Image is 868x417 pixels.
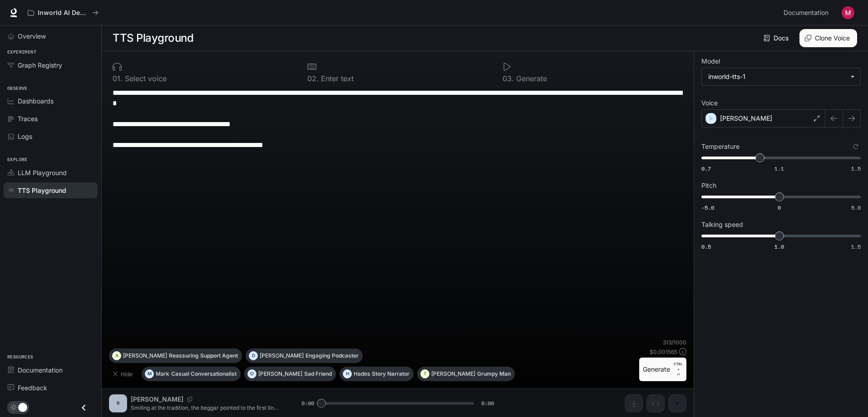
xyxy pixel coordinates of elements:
p: Grumpy Man [477,371,511,377]
p: Inworld AI Demos [38,9,89,17]
p: Temperature [701,143,740,150]
p: ⏎ [674,361,683,378]
span: Logs [18,132,32,141]
p: Sad Friend [304,371,332,377]
a: Overview [4,28,98,44]
button: GenerateCTRL +⏎ [639,358,686,381]
button: Close drawer [74,398,94,417]
p: [PERSON_NAME] [123,353,167,358]
button: D[PERSON_NAME]Engaging Podcaster [246,348,363,363]
p: Select voice [123,75,167,82]
div: O [248,367,256,381]
span: 1.1 [774,165,784,172]
button: Clone Voice [799,29,857,47]
p: Model [701,58,720,64]
a: Graph Registry [4,57,98,73]
a: Documentation [4,362,98,378]
span: Dark mode toggle [18,402,27,412]
a: Feedback [4,380,98,396]
p: Pitch [701,182,716,189]
a: Logs [4,128,98,144]
button: All workspaces [24,4,103,22]
p: [PERSON_NAME] [260,353,304,358]
p: CTRL + [674,361,683,372]
p: Reassuring Support Agent [169,353,238,358]
span: Traces [18,114,38,123]
span: Documentation [18,365,63,375]
button: Reset to default [851,142,861,152]
p: Generate [514,75,547,82]
span: 0.5 [701,243,711,250]
span: 5.0 [851,204,861,211]
span: 1.5 [851,165,861,172]
button: Hide [109,367,138,381]
a: Docs [762,29,792,47]
p: Hades [354,371,370,377]
p: Mark [156,371,169,377]
span: Documentation [784,7,829,19]
p: Voice [701,100,718,106]
div: inworld-tts-1 [702,68,860,85]
span: TTS Playground [18,186,66,195]
div: A [113,348,121,363]
a: Dashboards [4,93,98,109]
button: T[PERSON_NAME]Grumpy Man [417,367,515,381]
div: T [421,367,429,381]
span: Graph Registry [18,60,62,70]
div: D [249,348,257,363]
button: User avatar [839,4,857,22]
img: User avatar [842,6,854,19]
button: MMarkCasual Conversationalist [142,367,241,381]
p: Engaging Podcaster [306,353,359,358]
button: HHadesStory Narrator [340,367,414,381]
span: 0.7 [701,165,711,172]
span: LLM Playground [18,168,67,177]
p: $ 0.001565 [650,348,677,356]
span: 1.0 [774,243,784,250]
button: A[PERSON_NAME]Reassuring Support Agent [109,348,242,363]
a: TTS Playground [4,182,98,198]
p: Casual Conversationalist [171,371,237,377]
span: Overview [18,31,46,41]
p: Enter text [319,75,354,82]
h1: TTS Playground [113,29,193,47]
a: LLM Playground [4,165,98,181]
div: H [343,367,351,381]
p: [PERSON_NAME] [431,371,475,377]
span: -5.0 [701,204,714,211]
p: Talking speed [701,221,743,228]
a: Documentation [780,4,835,22]
p: [PERSON_NAME] [720,114,772,123]
span: 0 [778,204,781,211]
p: 0 2 . [307,75,319,82]
p: 0 1 . [113,75,123,82]
p: 0 3 . [503,75,514,82]
p: 313 / 1000 [663,339,686,346]
span: Dashboards [18,96,54,106]
p: Story Narrator [372,371,409,377]
p: [PERSON_NAME] [258,371,302,377]
span: 1.5 [851,243,861,250]
button: O[PERSON_NAME]Sad Friend [244,367,336,381]
span: Feedback [18,383,47,392]
div: M [145,367,153,381]
a: Traces [4,111,98,127]
div: inworld-tts-1 [708,72,846,81]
